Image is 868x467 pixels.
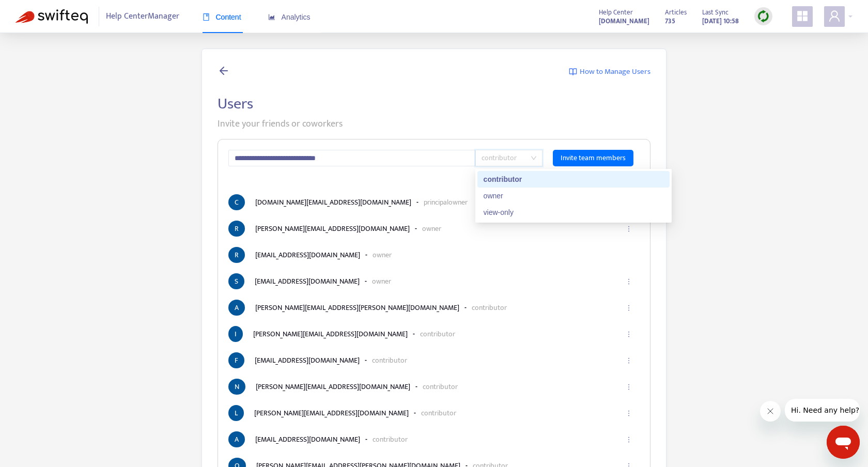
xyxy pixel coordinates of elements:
p: Invite your friends or coworkers [218,117,650,131]
span: F [228,352,244,368]
b: - [415,381,417,392]
span: ellipsis [625,410,632,417]
span: area-chart [268,13,275,21]
button: ellipsis [620,297,637,319]
p: contributor [420,329,455,339]
img: Swifteq [16,9,88,24]
h2: Users [218,95,650,113]
span: Articles [665,7,687,18]
b: - [413,329,415,339]
li: [EMAIL_ADDRESS][DOMAIN_NAME] [228,431,640,447]
span: Help Center Manager [106,7,179,26]
strong: [DATE] 10:58 [702,15,739,27]
li: [EMAIL_ADDRESS][DOMAIN_NAME] [228,247,640,263]
iframe: Message from company [785,399,860,422]
span: A [228,300,245,316]
img: sync.dc5367851b00ba804db3.png [757,10,770,23]
p: owner [373,250,392,260]
p: contributor [472,302,507,313]
li: [EMAIL_ADDRESS][DOMAIN_NAME] [228,352,640,368]
span: book [203,13,210,21]
button: ellipsis [620,349,637,372]
button: ellipsis [620,323,637,346]
span: N [228,379,245,395]
b: - [414,408,416,418]
span: ellipsis [625,357,632,364]
p: owner [372,276,391,287]
div: contributor [477,171,670,188]
b: - [464,302,467,313]
div: view-only [484,207,663,218]
button: ellipsis [620,217,637,240]
button: ellipsis [620,402,637,425]
button: ellipsis [620,376,637,398]
span: Help Center [599,7,633,18]
span: Invite team members [561,152,626,164]
span: I [228,326,243,342]
span: Content [203,13,241,21]
span: S [228,273,244,289]
div: view-only [477,204,670,221]
p: contributor [423,381,458,392]
li: [PERSON_NAME][EMAIL_ADDRESS][DOMAIN_NAME] [228,221,640,237]
button: Invite team members [553,150,633,166]
img: image-link [569,68,577,76]
iframe: Button to launch messaging window [827,426,860,459]
span: A [228,431,245,447]
span: ellipsis [625,331,632,338]
div: contributor [484,174,663,185]
li: [PERSON_NAME][EMAIL_ADDRESS][DOMAIN_NAME] [228,326,640,342]
span: R [228,221,245,237]
span: How to Manage Users [580,66,650,78]
iframe: Close message [760,401,781,422]
p: contributor [372,355,407,366]
a: [DOMAIN_NAME] [599,15,649,27]
span: ellipsis [625,278,632,285]
li: [DOMAIN_NAME][EMAIL_ADDRESS][DOMAIN_NAME] [228,194,640,210]
li: [EMAIL_ADDRESS][DOMAIN_NAME] [228,273,640,289]
b: - [415,223,417,234]
li: [PERSON_NAME][EMAIL_ADDRESS][DOMAIN_NAME] [228,405,640,421]
b: - [365,434,367,445]
span: appstore [796,10,809,22]
p: owner [422,223,441,234]
p: principal owner [424,197,468,208]
p: contributor [373,434,408,445]
strong: 735 [665,15,675,27]
span: ellipsis [625,436,632,443]
b: - [365,276,367,287]
span: contributor [482,150,536,166]
button: ellipsis [620,428,637,451]
p: contributor [421,408,456,418]
span: L [228,405,244,421]
span: C [228,194,245,210]
div: owner [477,188,670,204]
span: Last Sync [702,7,729,18]
b: - [416,197,419,208]
b: - [365,250,367,260]
span: ellipsis [625,383,632,391]
span: R [228,247,245,263]
span: user [828,10,841,22]
span: Analytics [268,13,311,21]
button: ellipsis [620,270,637,293]
a: How to Manage Users [569,65,650,79]
strong: [DOMAIN_NAME] [599,15,649,27]
li: [PERSON_NAME][EMAIL_ADDRESS][PERSON_NAME][DOMAIN_NAME] [228,300,640,316]
span: ellipsis [625,225,632,232]
li: [PERSON_NAME][EMAIL_ADDRESS][DOMAIN_NAME] [228,379,640,395]
span: ellipsis [625,304,632,312]
div: owner [484,190,663,201]
b: - [365,355,367,366]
